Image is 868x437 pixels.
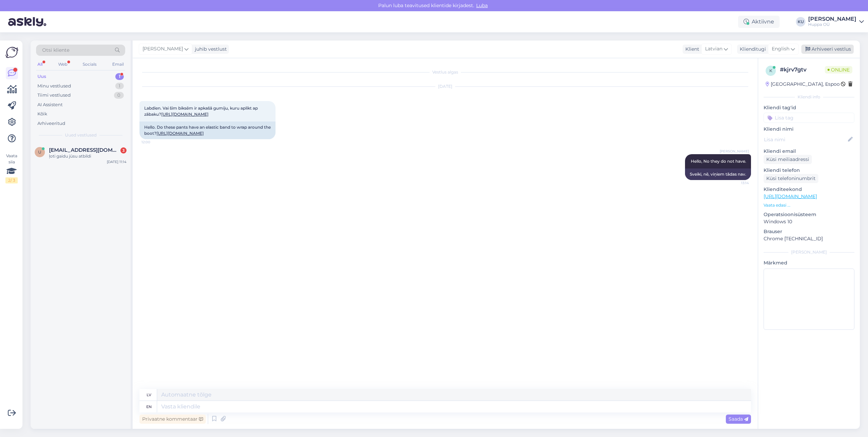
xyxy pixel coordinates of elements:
div: Huppa OÜ [808,22,856,27]
p: Brauser [764,228,854,235]
div: juhib vestlust [192,46,227,53]
div: Web [57,60,69,69]
div: en [146,401,152,412]
div: Küsi meiliaadressi [764,155,812,164]
span: Saada [729,416,748,422]
p: Klienditeekond [764,186,854,193]
div: 1 [115,83,124,90]
div: Küsi telefoninumbrit [764,174,818,183]
div: Uus [37,73,46,80]
div: Arhiveeritud [37,120,65,127]
a: [URL][DOMAIN_NAME] [156,131,204,136]
span: Hello, No they do not have. [691,159,746,164]
a: [PERSON_NAME]Huppa OÜ [808,16,864,27]
div: Vestlus algas [139,69,751,75]
div: Arhiveeri vestlus [801,45,854,54]
div: All [36,60,44,69]
div: Privaatne kommentaar [139,415,206,424]
span: 12:00 [141,140,167,145]
div: Minu vestlused [37,83,71,90]
span: [PERSON_NAME] [720,149,749,154]
div: 1 [115,73,124,80]
p: Vaata edasi ... [764,202,854,208]
a: [URL][DOMAIN_NAME] [161,112,208,117]
div: AI Assistent [37,101,63,108]
span: Uued vestlused [65,132,97,138]
div: [DATE] [139,83,751,90]
span: Labdien. Vai šīm biksēm ir apkašā gumiju, kuru aplikt ap zābaku? [144,106,259,117]
span: Latvian [705,45,722,53]
span: Luba [474,2,490,9]
div: # kjrv7gtv [780,66,825,74]
p: Windows 10 [764,218,854,225]
div: lv [147,389,151,401]
div: Klienditugi [737,46,766,53]
div: 0 [114,92,124,99]
p: Kliendi tag'id [764,104,854,111]
span: English [772,45,789,53]
p: Kliendi telefon [764,167,854,174]
span: [PERSON_NAME] [143,45,183,53]
div: Kliendi info [764,94,854,100]
div: Klient [683,46,699,53]
input: Lisa nimi [764,136,847,143]
div: Email [111,60,125,69]
p: Operatsioonisüsteem [764,211,854,218]
span: ulitka2@inbox.lv [49,147,120,153]
p: Kliendi email [764,148,854,155]
div: Socials [81,60,98,69]
span: k [769,68,772,73]
div: KU [796,17,805,27]
div: 3 [120,147,127,153]
div: Kõik [37,111,47,117]
div: [DATE] 11:14 [107,159,127,164]
div: Sveiki, nē, viņiem tādas nav. [685,168,751,180]
div: Hello. Do these pants have an elastic band to wrap around the boot? [139,122,276,139]
a: [URL][DOMAIN_NAME] [764,193,817,199]
div: 2 / 3 [5,177,18,183]
div: ļoti gaidu jūsu atbildi [49,153,127,159]
p: Kliendi nimi [764,126,854,133]
div: [PERSON_NAME] [764,249,854,255]
span: 13:14 [723,180,749,185]
div: Vaata siia [5,153,18,183]
div: Aktiivne [738,16,780,28]
span: u [38,149,41,155]
p: Chrome [TECHNICAL_ID] [764,235,854,242]
input: Lisa tag [764,113,854,123]
div: Tiimi vestlused [37,92,71,99]
p: Märkmed [764,259,854,266]
div: [GEOGRAPHIC_DATA], Espoo [766,81,840,88]
span: Online [825,66,852,74]
span: Otsi kliente [42,47,69,54]
div: [PERSON_NAME] [808,16,856,22]
img: Askly Logo [5,46,18,59]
